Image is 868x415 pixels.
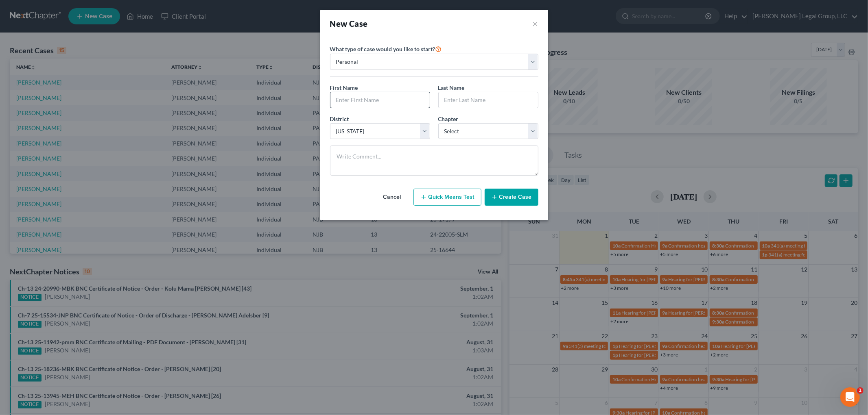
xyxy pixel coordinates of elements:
[857,387,864,394] span: 1
[330,84,358,91] span: First Name
[438,84,465,91] span: Last Name
[330,19,368,28] strong: New Case
[413,189,481,206] button: Quick Means Test
[330,44,442,54] label: What type of case would you like to start?
[840,387,860,407] iframe: Intercom live chat
[485,189,538,206] button: Create Case
[439,92,538,108] input: Enter Last Name
[438,115,459,122] span: Chapter
[330,92,430,108] input: Enter First Name
[330,115,349,122] span: District
[374,189,410,205] button: Cancel
[533,18,538,29] button: ×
